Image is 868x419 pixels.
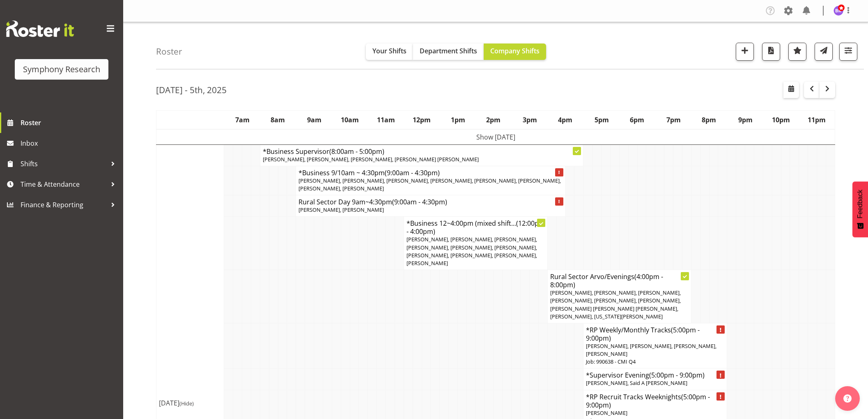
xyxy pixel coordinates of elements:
[843,394,852,403] img: help-xxl-2.png
[413,44,484,60] button: Department Shifts
[475,110,512,129] th: 2pm
[296,110,332,129] th: 9am
[299,198,563,206] h4: Rural Sector Day 9am~4:30pm
[420,46,477,55] span: Department Shifts
[263,156,479,163] span: [PERSON_NAME], [PERSON_NAME], [PERSON_NAME], [PERSON_NAME] [PERSON_NAME]
[655,110,691,129] th: 7pm
[586,371,724,379] h4: *Supervisor Evening
[586,393,724,409] h4: *RP Recruit Tracks Weeknights
[156,47,182,56] h4: Roster
[586,326,724,342] h4: *RP Weekly/Monthly Tracks
[815,43,833,61] button: Send a list of all shifts for the selected filtered period to all rostered employees.
[21,199,107,211] span: Finance & Reporting
[839,43,857,61] button: Filter Shifts
[224,110,260,129] th: 7am
[857,190,864,218] span: Feedback
[260,110,296,129] th: 8am
[547,110,583,129] th: 4pm
[21,117,119,129] span: Roster
[788,43,806,61] button: Highlight an important date within the roster.
[834,6,843,16] img: bhavik-kanna1260.jpg
[736,43,754,61] button: Add a new shift
[6,21,74,37] img: Rosterit website logo
[586,392,710,410] span: (5:00pm - 9:00pm)
[404,110,440,129] th: 12pm
[649,371,705,380] span: (5:00pm - 9:00pm)
[619,110,655,129] th: 6pm
[179,400,194,407] span: (Hide)
[156,129,835,145] td: Show [DATE]
[21,178,107,190] span: Time & Attendance
[406,219,545,236] span: (12:00pm - 4:00pm)
[332,110,368,129] th: 10am
[852,181,868,237] button: Feedback - Show survey
[372,46,406,55] span: Your Shifts
[440,110,476,129] th: 1pm
[512,110,548,129] th: 3pm
[799,110,835,129] th: 11pm
[366,44,413,60] button: Your Shifts
[406,219,545,236] h4: *Business 12~4:00pm (mixed shift...
[156,85,227,95] h2: [DATE] - 5th, 2025
[586,325,700,343] span: (5:00pm - 9:00pm)
[550,272,689,289] h4: Rural Sector Arvo/Evenings
[763,110,799,129] th: 10pm
[299,206,384,213] span: [PERSON_NAME], [PERSON_NAME]
[691,110,727,129] th: 8pm
[727,110,763,129] th: 9pm
[21,137,119,149] span: Inbox
[484,44,546,60] button: Company Shifts
[385,168,440,177] span: (9:00am - 4:30pm)
[329,147,384,156] span: (8:00am - 5:00pm)
[586,358,724,366] p: Job: 990638 - CMI Q4
[368,110,404,129] th: 11am
[21,158,107,170] span: Shifts
[299,177,561,192] span: [PERSON_NAME], [PERSON_NAME], [PERSON_NAME], [PERSON_NAME], [PERSON_NAME], [PERSON_NAME], [PERSON...
[23,63,100,76] div: Symphony Research
[392,197,447,206] span: (9:00am - 4:30pm)
[550,289,681,320] span: [PERSON_NAME], [PERSON_NAME], [PERSON_NAME], [PERSON_NAME], [PERSON_NAME], [PERSON_NAME], [PERSON...
[263,147,581,156] h4: *Business Supervisor
[586,409,627,417] span: [PERSON_NAME]
[783,82,799,98] button: Select a specific date within the roster.
[550,272,663,289] span: (4:00pm - 8:00pm)
[299,169,563,177] h4: *Business 9/10am ~ 4:30pm
[586,379,687,387] span: [PERSON_NAME], Said A [PERSON_NAME]
[762,43,780,61] button: Download a PDF of the roster according to the set date range.
[406,236,537,267] span: [PERSON_NAME], [PERSON_NAME], [PERSON_NAME], [PERSON_NAME], [PERSON_NAME], [PERSON_NAME], [PERSON...
[490,46,540,55] span: Company Shifts
[586,342,716,357] span: [PERSON_NAME], [PERSON_NAME], [PERSON_NAME], [PERSON_NAME]
[583,110,620,129] th: 5pm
